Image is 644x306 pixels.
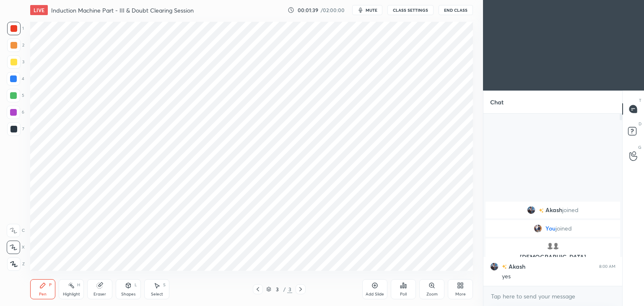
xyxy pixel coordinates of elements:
div: 3 [7,55,24,69]
div: Pen [39,292,47,296]
img: default.png [546,242,554,250]
span: joined [556,225,572,232]
div: Poll [400,292,407,296]
h6: Akash [507,262,525,271]
div: Z [7,257,25,271]
div: More [455,292,466,296]
p: Chat [483,91,510,113]
div: 6 [7,106,24,119]
span: Akash [545,207,562,213]
img: default.png [552,242,560,250]
button: mute [352,5,382,15]
img: d1eca11627db435fa99b97f22aa05bd6.jpg [527,206,535,214]
div: Shapes [121,292,135,296]
div: Highlight [63,292,80,296]
div: P [49,283,52,287]
div: C [7,224,25,237]
div: X [7,241,25,254]
div: 3 [287,285,292,293]
span: You [545,225,556,232]
div: 3 [273,287,281,292]
p: T [639,97,641,104]
div: 2 [7,39,24,52]
img: no-rating-badge.077c3623.svg [539,208,544,213]
div: S [163,283,166,287]
div: Zoom [426,292,438,296]
div: 1 [7,22,24,35]
span: joined [562,207,579,213]
div: 7 [7,122,24,136]
img: fecdb386181f4cf2bff1f15027e2290c.jpg [534,224,542,233]
div: yes [502,272,615,281]
span: mute [366,7,377,13]
div: Add Slide [366,292,384,296]
div: Eraser [93,292,106,296]
div: L [135,283,137,287]
div: / [283,287,286,292]
div: 8:00 AM [599,264,615,269]
div: grid [483,200,622,286]
div: Select [151,292,163,296]
p: G [638,144,641,150]
button: CLASS SETTINGS [387,5,434,15]
p: D [639,121,641,127]
div: 5 [7,89,24,102]
div: 4 [7,72,24,86]
img: d1eca11627db435fa99b97f22aa05bd6.jpg [490,262,499,271]
p: [DEMOGRAPHIC_DATA][PERSON_NAME] [491,254,615,267]
button: End Class [439,5,473,15]
div: LIVE [30,5,48,15]
img: no-rating-badge.077c3623.svg [502,265,507,269]
h4: Induction Machine Part - III & Doubt Clearing Session [51,6,194,14]
div: H [77,283,80,287]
